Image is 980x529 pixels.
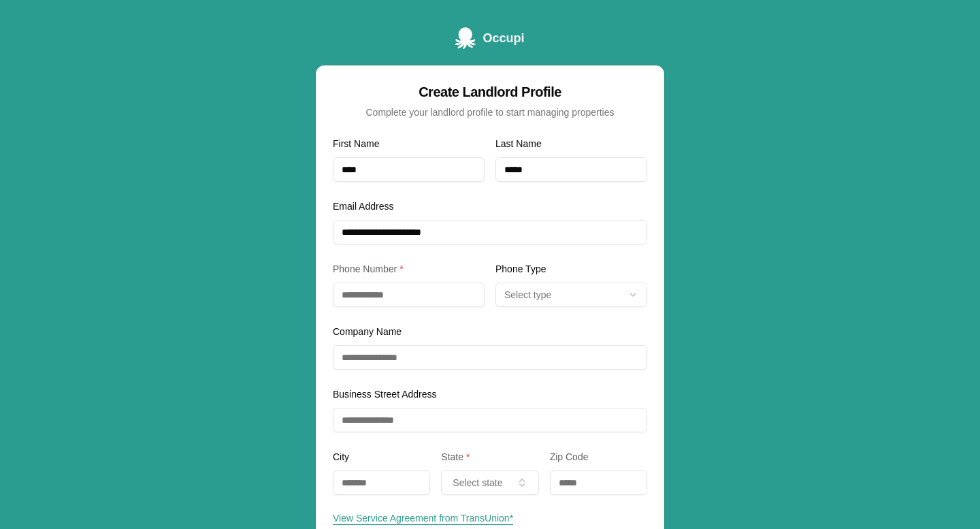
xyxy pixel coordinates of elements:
label: Phone Number [333,263,404,274]
label: Zip Code [550,451,589,462]
label: Last Name [495,138,542,149]
div: Complete your landlord profile to start managing properties [333,106,647,119]
label: Company Name [333,326,402,337]
label: Phone Type [495,263,546,274]
button: Select state [441,470,538,495]
div: Create Landlord Profile [333,82,647,101]
label: Email Address [333,201,393,212]
a: Occupi [455,27,524,49]
label: Business Street Address [333,389,437,400]
a: View Service Agreement from TransUnion* [333,513,513,524]
span: Occupi [483,29,524,48]
label: State [441,451,470,462]
label: First Name [333,138,379,149]
label: City [333,451,349,462]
